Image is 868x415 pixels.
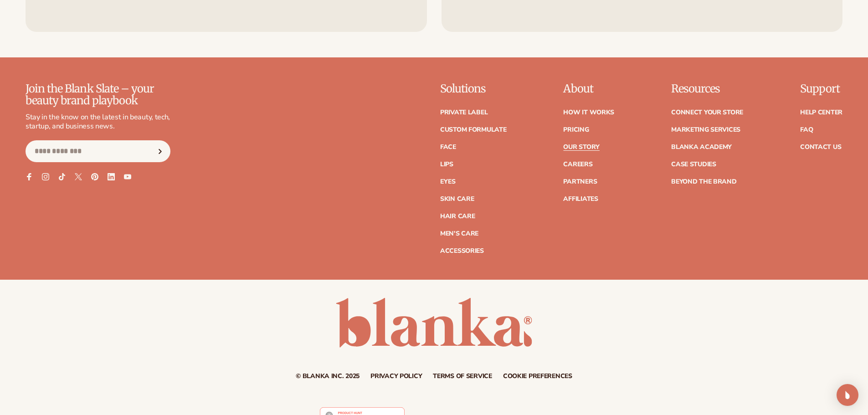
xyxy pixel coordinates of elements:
small: © Blanka Inc. 2025 [296,372,360,380]
a: How It Works [563,109,614,116]
div: Open Intercom Messenger [837,384,858,406]
a: Partners [563,179,597,185]
a: Face [440,144,456,150]
a: Custom formulate [440,127,507,133]
a: Connect your store [671,109,743,116]
a: Blanka Academy [671,144,732,150]
p: Join the Blank Slate – your beauty brand playbook [26,83,170,107]
a: Cookie preferences [503,373,572,379]
a: Eyes [440,179,456,185]
p: Solutions [440,83,507,95]
a: Contact Us [800,144,841,150]
a: Affiliates [563,196,598,202]
a: Accessories [440,248,484,254]
a: Pricing [563,127,589,133]
button: Subscribe [150,140,170,162]
a: Marketing services [671,127,740,133]
a: FAQ [800,127,813,133]
a: Terms of service [433,373,492,379]
a: Men's Care [440,231,478,237]
a: Lips [440,161,453,168]
p: About [563,83,614,95]
p: Resources [671,83,743,95]
a: Careers [563,161,592,168]
a: Private label [440,109,488,116]
a: Beyond the brand [671,179,737,185]
a: Privacy policy [370,373,422,379]
a: Hair Care [440,213,475,220]
a: Our Story [563,144,599,150]
p: Stay in the know on the latest in beauty, tech, startup, and business news. [26,113,170,132]
a: Skin Care [440,196,474,202]
a: Case Studies [671,161,716,168]
p: Support [800,83,842,95]
a: Help Center [800,109,842,116]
